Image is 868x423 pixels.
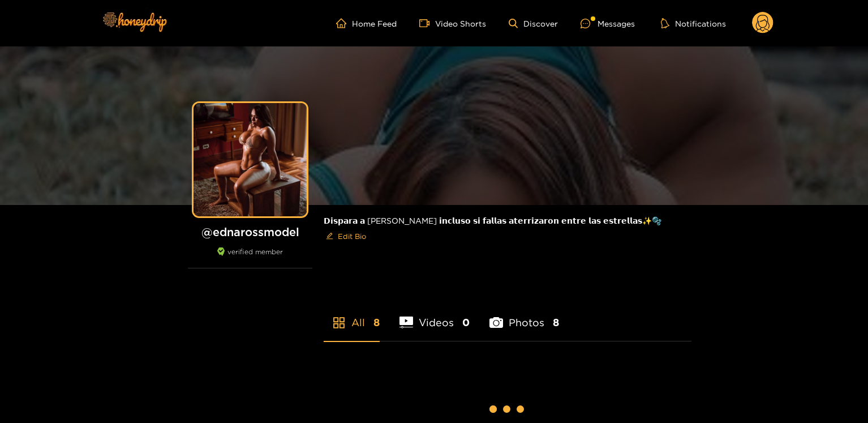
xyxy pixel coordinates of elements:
span: video-camera [419,18,435,28]
span: 8 [553,315,559,330]
span: edit [326,232,333,241]
button: editEdit Bio [324,227,368,245]
span: Edit Bio [338,230,366,242]
a: Video Shorts [419,18,486,28]
span: 0 [462,315,470,330]
div: verified member [188,247,312,268]
h1: @ ednarossmodel [188,225,312,239]
li: All [324,290,380,341]
span: 8 [373,315,380,330]
span: home [336,18,352,28]
div: Messages [581,17,635,30]
span: appstore [332,316,346,330]
li: Videos [399,290,470,341]
a: Discover [509,19,558,28]
li: Photos [489,290,559,341]
a: Home Feed [336,18,397,28]
div: 𝗗𝗶𝘀𝗽𝗮𝗿𝗮 𝗮 [PERSON_NAME] 𝗶𝗻𝗰𝗹𝘂𝘀𝗼 𝘀𝗶 𝗳𝗮𝗹𝗹𝗮𝘀 𝗮𝘁𝗲𝗿𝗿𝗶𝘇𝗮𝗿𝗼𝗻 𝗲𝗻𝘁𝗿𝗲 𝗹𝗮𝘀 𝗲𝘀𝘁𝗿𝗲𝗹𝗹𝗮𝘀✨🫧 [324,205,691,254]
button: Notifications [658,18,729,29]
